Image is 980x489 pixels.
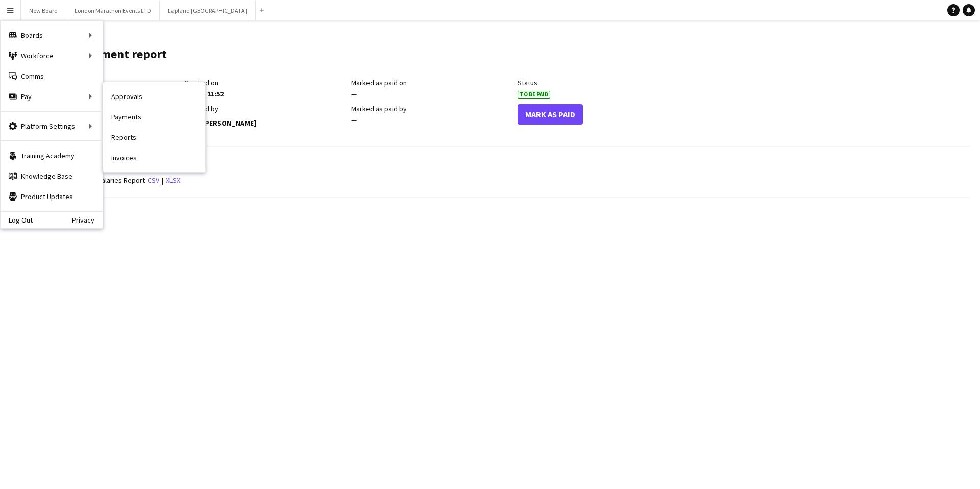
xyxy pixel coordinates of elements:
[518,91,550,99] span: To Be Paid
[166,176,180,185] a: xlsx
[1,86,103,107] div: Pay
[18,174,970,187] div: |
[1,166,103,186] a: Knowledge Base
[184,104,346,113] div: Created by
[351,104,512,113] div: Marked as paid by
[1,116,103,136] div: Platform Settings
[72,216,103,224] a: Privacy
[184,78,346,87] div: Created on
[1,216,33,224] a: Log Out
[184,115,346,131] div: [PERSON_NAME]
[1,66,103,86] a: Comms
[18,157,970,166] h3: Reports
[103,86,205,107] a: Approvals
[103,127,205,148] a: Reports
[1,45,103,66] div: Workforce
[351,89,357,99] span: —
[351,115,357,125] span: —
[1,25,103,45] div: Boards
[1,186,103,207] a: Product Updates
[1,145,103,166] a: Training Academy
[160,1,256,20] button: Lapland [GEOGRAPHIC_DATA]
[351,78,512,87] div: Marked as paid on
[21,1,66,20] button: New Board
[518,78,679,87] div: Status
[184,89,346,99] div: [DATE] 11:52
[103,107,205,127] a: Payments
[148,176,159,185] a: csv
[518,104,583,125] button: Mark As Paid
[103,148,205,168] a: Invoices
[66,1,160,20] button: London Marathon Events LTD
